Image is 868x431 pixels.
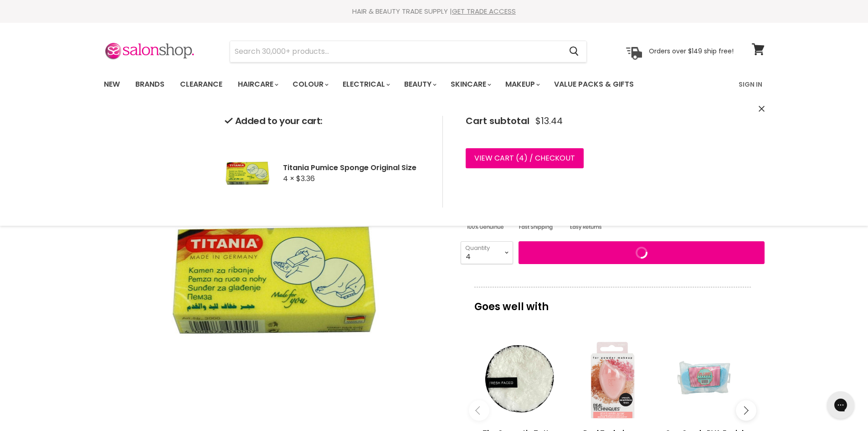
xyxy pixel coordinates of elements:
a: Value Packs & Gifts [547,75,641,94]
iframe: Gorgias live chat messenger [822,388,859,422]
img: Titania Pumice Sponge Original Size [225,139,270,208]
nav: Main [92,71,776,98]
button: Search [562,41,586,62]
input: Search [230,41,562,62]
span: $3.36 [296,173,315,184]
span: $13.44 [535,116,563,126]
span: 4 [519,153,524,163]
a: Brands [128,75,171,94]
button: Close [759,104,765,114]
a: View cart (4) / Checkout [466,148,584,168]
form: Product [230,41,587,62]
div: HAIR & BEAUTY TRADE SUPPLY | [92,7,776,16]
a: Colour [286,75,334,94]
a: Beauty [397,75,442,94]
h2: Added to your cart: [225,116,428,126]
p: Goes well with [474,287,751,317]
a: GET TRADE ACCESS [452,6,516,16]
p: Orders over $149 ship free! [649,47,734,55]
a: New [97,75,127,94]
a: Sign In [733,75,768,94]
a: Electrical [336,75,395,94]
span: Cart subtotal [466,114,529,127]
ul: Main menu [97,71,687,98]
a: Makeup [498,75,545,94]
h2: Titania Pumice Sponge Original Size [283,163,428,172]
span: 4 × [283,173,294,184]
a: Clearance [173,75,229,94]
a: Skincare [444,75,497,94]
select: Quantity [461,241,513,264]
a: Haircare [231,75,284,94]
